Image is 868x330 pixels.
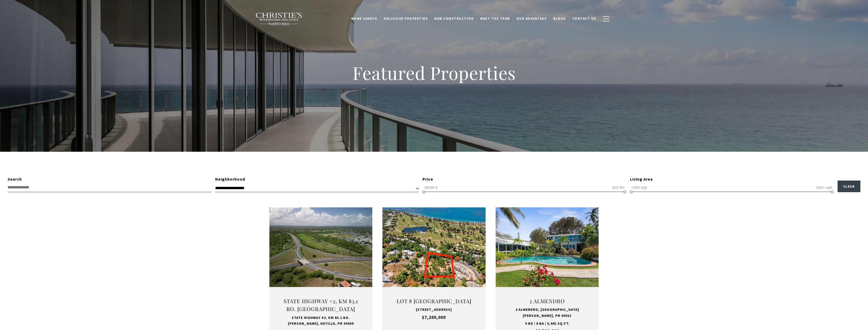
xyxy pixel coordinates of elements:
img: Christie's International Real Estate black text logo [255,12,303,26]
span: Exclusive Properties [384,16,428,21]
a: Blogs [550,14,569,24]
span: <$100 K [422,185,439,190]
span: 10K+ sqft [815,185,834,190]
button: Clear [838,181,861,192]
span: Contact Us [572,16,596,21]
span: Our Advantage [516,16,547,21]
span: $10 M+ [611,185,626,190]
a: Exclusive Properties [380,14,431,24]
a: New Construction [431,14,477,24]
span: <500 sqft [630,185,649,190]
h1: Featured Properties [320,62,548,84]
a: Our Advantage [513,14,550,24]
div: Neighborhood [215,176,419,183]
a: Home Search [348,14,381,24]
div: Price [422,176,626,183]
div: Search [8,176,211,183]
div: Living Area [630,176,834,183]
span: Blogs [553,16,566,21]
span: New Construction [434,16,474,21]
a: Meet the Team [477,14,513,24]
